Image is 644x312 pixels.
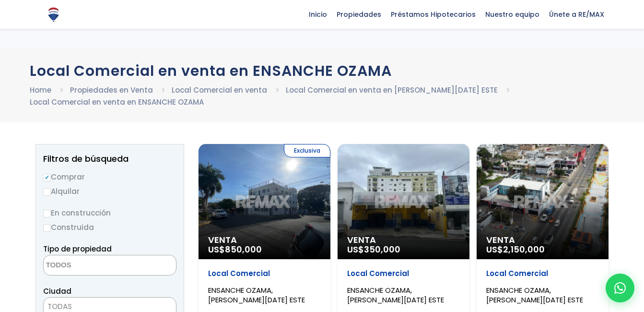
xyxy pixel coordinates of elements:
[486,235,599,245] span: Venta
[30,62,615,79] h1: Local Comercial en venta en ENSANCHE OZAMA
[225,243,262,255] span: 850,000
[43,171,176,183] label: Comprar
[43,224,51,232] input: Construida
[364,243,400,255] span: 350,000
[486,243,545,255] span: US$
[347,285,444,305] span: ENSANCHE OZAMA, [PERSON_NAME][DATE] ESTE
[172,85,267,95] a: Local Comercial en venta
[43,210,51,217] input: En construcción
[70,85,153,95] a: Propiedades en Venta
[43,244,112,254] span: Tipo de propiedad
[486,285,583,305] span: ENSANCHE OZAMA, [PERSON_NAME][DATE] ESTE
[286,85,498,95] a: Local Comercial en venta en [PERSON_NAME][DATE] ESTE
[503,243,545,255] span: 2,150,000
[208,235,321,245] span: Venta
[347,269,460,278] p: Local Comercial
[386,7,480,22] span: Préstamos Hipotecarios
[480,7,544,22] span: Nuestro equipo
[43,154,176,164] h2: Filtros de búsqueda
[43,174,51,181] input: Comprar
[43,185,176,197] label: Alquilar
[208,269,321,278] p: Local Comercial
[332,7,386,22] span: Propiedades
[30,85,51,95] a: Home
[43,207,176,219] label: En construcción
[208,243,262,255] span: US$
[45,6,62,23] img: Logo de REMAX
[304,7,332,22] span: Inicio
[208,285,305,305] span: ENSANCHE OZAMA, [PERSON_NAME][DATE] ESTE
[347,235,460,245] span: Venta
[43,286,71,296] span: Ciudad
[44,255,137,276] textarea: Search
[43,221,176,233] label: Construida
[544,7,609,22] span: Únete a RE/MAX
[30,96,204,108] li: Local Comercial en venta en ENSANCHE OZAMA
[47,301,72,312] span: TODAS
[284,144,330,157] span: Exclusiva
[486,269,599,278] p: Local Comercial
[347,243,400,255] span: US$
[43,188,51,196] input: Alquilar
